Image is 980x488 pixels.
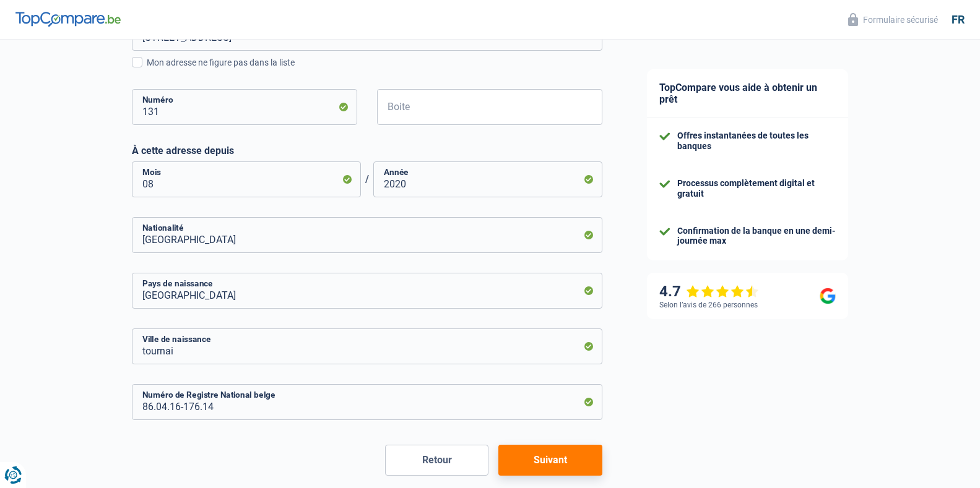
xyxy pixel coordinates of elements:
label: À cette adresse depuis [132,145,602,156]
div: Selon l’avis de 266 personnes [659,301,758,309]
input: Belgique [132,217,602,253]
input: Belgique [132,273,602,309]
button: Formulaire sécurisé [841,9,945,30]
div: Confirmation de la banque en une demi-journée max [677,226,836,247]
div: Processus complètement digital et gratuit [677,178,836,199]
div: Mon adresse ne figure pas dans la liste [147,56,602,69]
div: TopCompare vous aide à obtenir un prêt [647,69,848,118]
input: MM [132,161,361,197]
input: 12.12.12-123.12 [132,384,602,420]
button: Retour [385,445,488,476]
div: fr [952,13,965,27]
div: 4.7 [659,283,759,301]
img: Advertisement [3,71,4,71]
div: Offres instantanées de toutes les banques [677,131,836,152]
input: AAAA [373,161,602,197]
span: / [361,173,373,185]
button: Suivant [498,445,602,476]
img: TopCompare Logo [15,12,121,27]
